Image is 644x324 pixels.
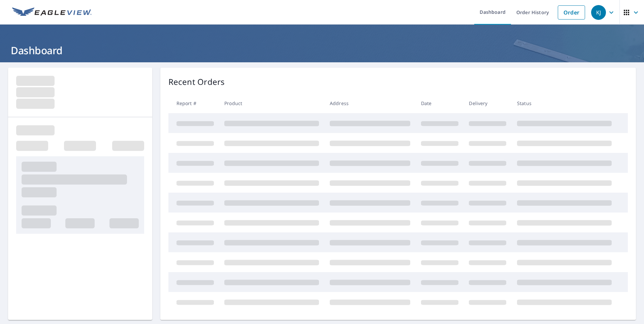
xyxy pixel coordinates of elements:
img: EV Logo [12,7,92,18]
th: Address [324,93,416,113]
p: Recent Orders [168,76,225,88]
th: Date [416,93,464,113]
th: Status [512,93,617,113]
th: Report # [168,93,219,113]
th: Product [219,93,324,113]
th: Delivery [463,93,512,113]
div: KJ [591,5,606,20]
a: Order [558,5,585,20]
h1: Dashboard [8,43,636,57]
